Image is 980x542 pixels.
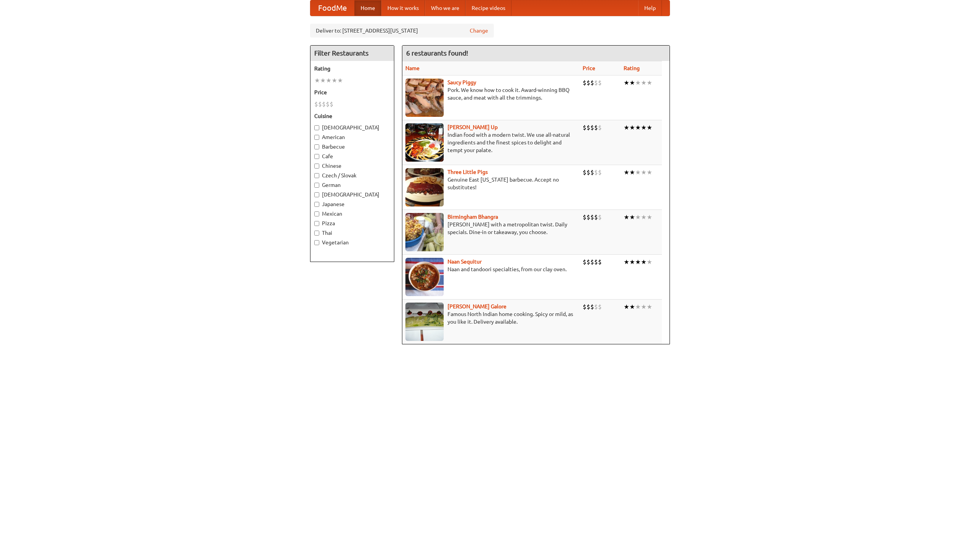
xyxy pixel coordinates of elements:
[590,79,594,87] li: $
[598,213,602,221] li: $
[629,258,635,266] li: ★
[314,192,319,197] input: [DEMOGRAPHIC_DATA]
[470,27,488,34] a: Change
[322,100,326,108] li: $
[405,303,444,341] img: currygalore.jpg
[310,0,354,16] a: FoodMe
[594,168,598,177] li: $
[314,172,390,179] label: Czech / Slovak
[590,303,594,311] li: $
[448,214,498,220] a: Birmingham Bhangra
[405,65,420,71] a: Name
[624,123,629,132] li: ★
[635,123,641,132] li: ★
[594,123,598,132] li: $
[594,79,598,87] li: $
[314,88,390,96] h5: Price
[314,100,318,108] li: $
[598,168,602,177] li: $
[583,123,586,132] li: $
[590,168,594,177] li: $
[647,123,652,132] li: ★
[598,123,602,132] li: $
[647,258,652,266] li: ★
[624,258,629,266] li: ★
[641,258,647,266] li: ★
[586,303,590,311] li: $
[405,213,444,251] img: bhangra.jpg
[629,213,635,221] li: ★
[448,259,482,265] b: Naan Sequitur
[647,168,652,177] li: ★
[635,213,641,221] li: ★
[405,258,444,296] img: naansequitur.jpg
[647,213,652,221] li: ★
[635,168,641,177] li: ★
[641,213,647,221] li: ★
[641,79,647,87] li: ★
[405,86,577,102] p: Pork. We know how to cook it. Award-winning BBQ sauce, and meat with all the trimmings.
[314,152,390,160] label: Cafe
[448,169,488,175] b: Three Little Pigs
[598,303,602,311] li: $
[314,76,320,85] li: ★
[330,100,333,108] li: $
[314,239,390,246] label: Vegetarian
[647,79,652,87] li: ★
[635,303,641,311] li: ★
[314,211,319,216] input: Mexican
[629,79,635,87] li: ★
[314,183,319,188] input: German
[448,303,506,309] a: [PERSON_NAME] Galore
[314,191,390,198] label: [DEMOGRAPHIC_DATA]
[583,303,586,311] li: $
[465,0,511,16] a: Recipe videos
[586,258,590,266] li: $
[381,0,425,16] a: How it works
[314,65,390,72] h5: Rating
[590,213,594,221] li: $
[310,24,494,38] div: Deliver to: [STREET_ADDRESS][US_STATE]
[326,100,330,108] li: $
[598,79,602,87] li: $
[405,79,444,117] img: saucy.jpg
[448,79,476,85] a: Saucy Piggy
[641,123,647,132] li: ★
[629,303,635,311] li: ★
[405,176,577,191] p: Genuine East [US_STATE] barbecue. Accept no substitutes!
[318,100,322,108] li: $
[314,133,390,141] label: American
[326,76,332,85] li: ★
[314,210,390,218] label: Mexican
[314,143,390,151] label: Barbecue
[594,213,598,221] li: $
[314,124,390,131] label: [DEMOGRAPHIC_DATA]
[586,79,590,87] li: $
[594,303,598,311] li: $
[448,124,498,130] a: [PERSON_NAME] Up
[624,79,629,87] li: ★
[314,231,319,236] input: Thai
[314,135,319,140] input: American
[314,181,390,189] label: German
[314,200,390,208] label: Japanese
[310,46,394,61] h4: Filter Restaurants
[641,168,647,177] li: ★
[405,168,444,206] img: littlepigs.jpg
[647,303,652,311] li: ★
[425,0,465,16] a: Who we are
[583,65,595,71] a: Price
[583,258,586,266] li: $
[314,229,390,237] label: Thai
[314,219,390,227] label: Pizza
[586,213,590,221] li: $
[583,79,586,87] li: $
[405,265,577,273] p: Naan and tandoori specialties, from our clay oven.
[337,76,343,85] li: ★
[405,123,444,162] img: curryup.jpg
[583,213,586,221] li: $
[405,221,577,236] p: [PERSON_NAME] with a metropolitan twist. Daily specials. Dine-in or takeaway, you choose.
